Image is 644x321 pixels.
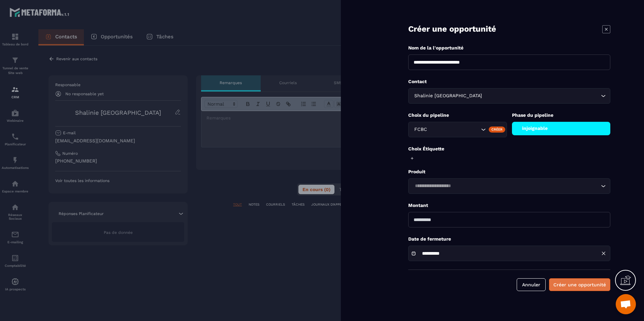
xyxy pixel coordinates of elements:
p: Choix Étiquette [408,146,610,152]
div: Search for option [408,88,610,104]
p: Montant [408,202,610,209]
input: Search for option [413,182,599,190]
div: Créer [489,127,505,133]
p: Produit [408,169,610,175]
div: Ouvrir le chat [616,294,636,314]
div: Search for option [408,178,610,194]
p: Date de fermeture [408,236,610,242]
p: Nom de la l'opportunité [408,45,610,51]
input: Search for option [436,126,479,133]
div: Search for option [408,122,507,137]
span: FCBC [413,126,436,133]
button: Annuler [517,278,546,291]
p: Phase du pipeline [512,112,611,118]
p: Contact [408,78,610,85]
p: Choix du pipeline [408,112,507,118]
span: Shalinie [GEOGRAPHIC_DATA] [413,92,483,100]
p: Créer une opportunité [408,24,496,35]
button: Créer une opportunité [549,278,610,291]
input: Search for option [483,92,599,100]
